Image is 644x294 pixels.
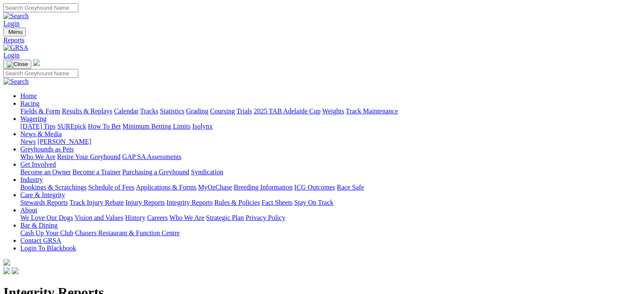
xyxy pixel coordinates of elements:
[147,214,168,221] a: Careers
[20,222,58,229] a: Bar & Dining
[20,161,56,168] a: Get Involved
[337,184,364,191] a: Race Safe
[3,44,28,52] img: GRSA
[140,107,158,115] a: Tracks
[3,267,10,274] img: facebook.svg
[20,168,71,176] a: Become an Owner
[160,107,185,115] a: Statistics
[20,168,641,176] div: Get Involved
[169,214,205,221] a: Who We Are
[20,176,43,183] a: Industry
[88,123,121,130] a: How To Bet
[122,153,182,160] a: GAP SA Assessments
[62,107,112,115] a: Results & Replays
[346,107,398,115] a: Track Maintenance
[3,52,19,59] a: Login
[234,184,293,191] a: Breeding Information
[262,199,293,206] a: Fact Sheets
[210,107,235,115] a: Coursing
[214,199,260,206] a: Rules & Policies
[20,153,55,160] a: Who We Are
[3,27,26,36] button: Toggle navigation
[3,259,10,266] img: logo-grsa-white.png
[294,199,333,206] a: Stay On Track
[3,78,29,85] img: Search
[57,123,86,130] a: SUREpick
[57,153,121,160] a: Retire Your Greyhound
[125,199,165,206] a: Injury Reports
[75,229,180,236] a: Chasers Restaurant & Function Centre
[20,184,641,191] div: Industry
[20,229,641,237] div: Bar & Dining
[20,245,76,252] a: Login To Blackbook
[166,199,213,206] a: Integrity Reports
[20,184,86,191] a: Bookings & Scratchings
[20,153,641,161] div: Greyhounds as Pets
[186,107,208,115] a: Grading
[20,138,36,145] a: News
[20,130,62,137] a: News & Media
[136,184,196,191] a: Applications & Forms
[33,59,40,66] img: logo-grsa-white.png
[20,199,68,206] a: Stewards Reports
[206,214,244,221] a: Strategic Plan
[20,100,39,107] a: Racing
[12,267,19,274] img: twitter.svg
[20,214,73,221] a: We Love Our Dogs
[236,107,252,115] a: Trials
[88,184,134,191] a: Schedule of Fees
[20,191,65,198] a: Care & Integrity
[3,20,19,27] a: Login
[7,61,28,68] img: Close
[20,123,641,130] div: Wagering
[322,107,344,115] a: Weights
[191,168,223,176] a: Syndication
[75,214,123,221] a: Vision and Values
[20,146,74,153] a: Greyhounds as Pets
[20,206,37,214] a: About
[198,184,232,191] a: MyOzChase
[20,107,60,115] a: Fields & Form
[3,12,29,20] img: Search
[3,3,78,12] input: Search
[122,123,191,130] a: Minimum Betting Limits
[20,229,73,236] a: Cash Up Your Club
[3,60,31,69] button: Toggle navigation
[20,214,641,222] div: About
[3,69,78,78] input: Search
[20,115,47,122] a: Wagering
[3,36,641,44] a: Reports
[20,92,37,99] a: Home
[122,168,189,176] a: Purchasing a Greyhound
[20,138,641,146] div: News & Media
[254,107,321,115] a: 2025 TAB Adelaide Cup
[125,214,145,221] a: History
[69,199,124,206] a: Track Injury Rebate
[20,237,61,244] a: Contact GRSA
[20,123,55,130] a: [DATE] Tips
[192,123,213,130] a: Isolynx
[114,107,138,115] a: Calendar
[20,107,641,115] div: Racing
[20,199,641,206] div: Care & Integrity
[37,138,91,145] a: [PERSON_NAME]
[294,184,335,191] a: ICG Outcomes
[246,214,285,221] a: Privacy Policy
[8,29,22,35] span: Menu
[72,168,121,176] a: Become a Trainer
